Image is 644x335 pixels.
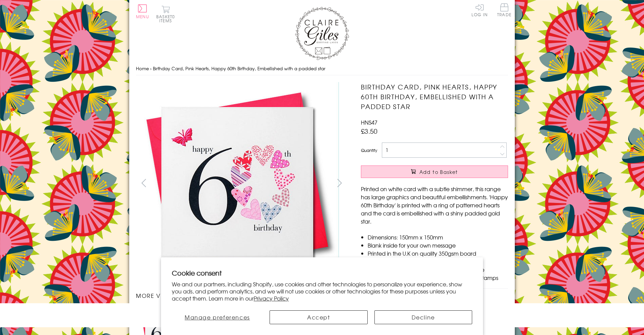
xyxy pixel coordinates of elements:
[172,268,472,278] h2: Cookie consent
[136,4,149,19] button: Menu
[136,291,347,300] h3: More views
[361,82,508,111] h1: Birthday Card, Pink Hearts, Happy 60th Birthday, Embellished with a padded star
[361,185,508,225] p: Printed on white card with a subtle shimmer, this range has large graphics and beautiful embellis...
[368,249,508,257] li: Printed in the U.K on quality 350gsm board
[136,175,151,190] button: prev
[254,294,289,302] a: Privacy Policy
[361,165,508,178] button: Add to Basket
[185,313,250,321] span: Manage preferences
[172,281,472,302] p: We and our partners, including Shopify, use cookies and other technologies to personalize your ex...
[361,147,377,153] label: Quantity
[159,14,175,24] span: 0 items
[172,310,263,324] button: Manage preferences
[368,233,508,241] li: Dimensions: 150mm x 150mm
[136,62,508,76] nav: breadcrumbs
[361,126,377,136] span: £3.50
[497,3,511,18] a: Trade
[295,7,349,60] img: Claire Giles Greetings Cards
[497,3,511,17] span: Trade
[471,3,488,17] a: Log In
[136,82,339,284] img: Birthday Card, Pink Hearts, Happy 60th Birthday, Embellished with a padded star
[374,310,473,324] button: Decline
[347,82,550,285] img: Birthday Card, Pink Hearts, Happy 60th Birthday, Embellished with a padded star
[361,118,377,126] span: HNS47
[156,5,175,23] button: Basket0 items
[368,241,508,249] li: Blank inside for your own message
[419,169,458,175] span: Add to Basket
[153,65,325,72] span: Birthday Card, Pink Hearts, Happy 60th Birthday, Embellished with a padded star
[136,14,149,20] span: Menu
[136,65,149,72] a: Home
[332,175,347,190] button: next
[270,310,368,324] button: Accept
[150,65,152,72] span: ›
